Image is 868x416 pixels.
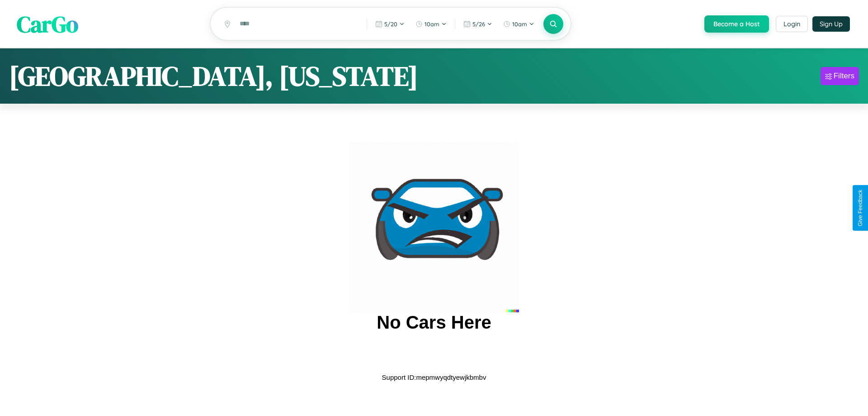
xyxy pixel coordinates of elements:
button: 10am [499,17,539,31]
span: 10am [425,20,439,28]
div: Give Feedback [857,190,863,226]
div: Filters [834,72,854,81]
h2: No Cars Here [377,312,491,333]
button: 10am [411,17,451,31]
button: Sign Up [812,16,850,32]
p: Support ID: mepmwyqdtyewjkbmbv [382,371,486,383]
button: 5/26 [459,17,497,31]
span: 5 / 26 [472,20,485,28]
button: 5/20 [371,17,409,31]
span: 10am [512,20,527,28]
button: Become a Host [704,15,769,33]
span: CarGo [17,8,78,39]
h1: [GEOGRAPHIC_DATA], [US_STATE] [9,57,418,95]
img: car [349,142,519,312]
button: Filters [821,67,859,85]
span: 5 / 20 [384,20,397,28]
button: Login [776,16,808,32]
